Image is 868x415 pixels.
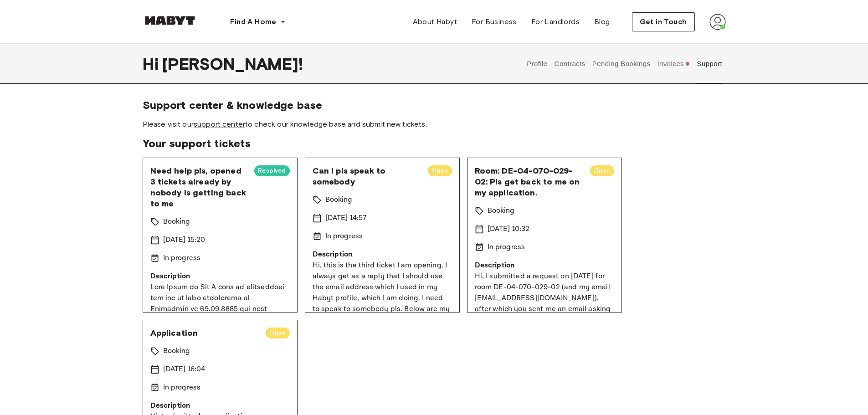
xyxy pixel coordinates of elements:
[594,16,610,27] span: Blog
[524,13,587,31] a: For Landlords
[150,328,258,338] span: Application
[150,400,290,411] p: Description
[464,13,524,31] a: For Business
[143,119,726,129] span: Please visit our to check our knowledge base and submit new tickets.
[143,137,726,150] span: Your support tickets
[709,14,726,30] img: avatar
[696,44,724,84] button: Support
[488,205,515,216] p: Booking
[488,242,525,253] p: In progress
[553,44,586,84] button: Contracts
[163,235,205,246] p: [DATE] 15:20
[230,16,277,27] span: Find A Home
[223,13,293,31] button: Find A Home
[163,382,201,393] p: In progress
[325,213,367,224] p: [DATE] 14:57
[591,44,652,84] button: Pending Bookings
[413,16,457,27] span: About Habyt
[587,13,617,31] a: Blog
[313,249,452,260] p: Description
[143,54,162,73] span: Hi
[313,165,421,187] span: Can I pls speak to somebody
[150,165,247,209] span: Need help pls, opened 3 tickets already by nobody is getting back to me
[163,346,190,357] p: Booking
[143,98,726,112] span: Support center & knowledge base
[475,165,583,198] span: Room: DE-04-070-029-02: Pls get back to me on my application.
[150,271,290,282] p: Description
[428,166,452,175] span: Open
[313,260,452,402] p: Hi, this is the third ticket I am opening. I always get as a reply that I should use the email ad...
[325,231,363,242] p: In progress
[143,16,197,25] img: Habyt
[163,364,205,375] p: [DATE] 16:04
[531,16,580,27] span: For Landlords
[656,44,691,84] button: Invoices
[325,195,353,205] p: Booking
[524,44,726,84] div: user profile tabs
[475,271,614,413] p: Hi, I submitted a request on [DATE] for room DE-04-070-029-02 (and my email [EMAIL_ADDRESS][DOMAI...
[640,16,687,27] span: Get in Touch
[163,216,190,227] p: Booking
[162,54,303,73] span: [PERSON_NAME] !
[488,224,530,235] p: [DATE] 10:32
[406,13,464,31] a: About Habyt
[472,16,517,27] span: For Business
[590,166,614,175] span: Open
[632,12,695,31] button: Get in Touch
[163,253,201,264] p: In progress
[526,44,549,84] button: Profile
[266,328,290,338] span: Open
[194,120,245,128] a: support center
[254,166,289,175] span: Resolved
[475,260,614,271] p: Description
